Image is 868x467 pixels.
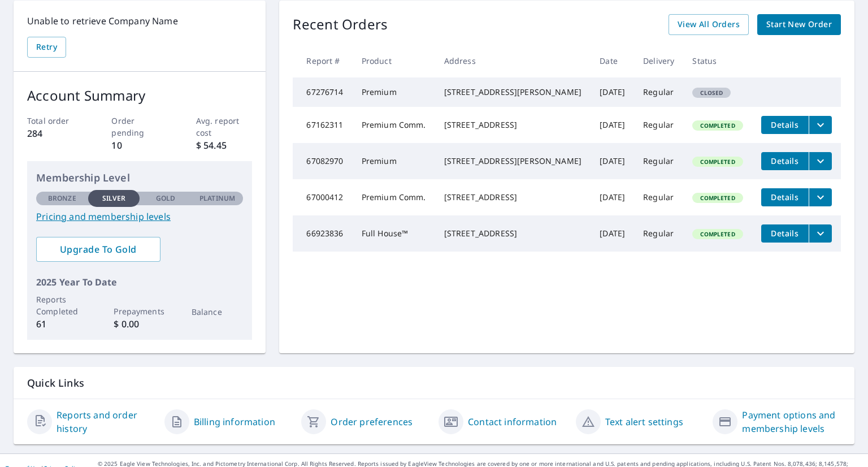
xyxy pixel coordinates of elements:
[757,14,841,35] a: Start New Order
[114,317,166,331] p: $ 0.00
[192,306,244,318] p: Balance
[634,179,683,215] td: Regular
[766,18,832,32] span: Start New Order
[669,14,749,35] a: View All Orders
[634,44,683,77] th: Delivery
[353,44,435,77] th: Product
[591,179,634,215] td: [DATE]
[693,158,741,166] span: Completed
[293,143,352,179] td: 67082970
[678,18,740,32] span: View All Orders
[809,224,832,243] button: filesDropdownBtn-66923836
[693,230,741,238] span: Completed
[36,237,160,262] a: Upgrade To Gold
[102,193,126,204] p: Silver
[591,77,634,107] td: [DATE]
[761,224,809,243] button: detailsBtn-66923836
[36,317,88,331] p: 61
[768,228,802,239] span: Details
[353,179,435,215] td: Premium Comm.
[353,215,435,252] td: Full House™
[111,139,168,152] p: 10
[435,44,591,77] th: Address
[468,415,557,429] a: Contact information
[57,408,155,435] a: Reports and order history
[444,192,582,203] div: [STREET_ADDRESS]
[353,107,435,143] td: Premium Comm.
[27,127,84,140] p: 284
[768,192,802,202] span: Details
[331,415,413,429] a: Order preferences
[156,193,175,204] p: Gold
[591,143,634,179] td: [DATE]
[742,408,841,435] a: Payment options and membership levels
[444,155,582,167] div: [STREET_ADDRESS][PERSON_NAME]
[591,215,634,252] td: [DATE]
[605,415,683,429] a: Text alert settings
[27,115,84,127] p: Total order
[634,143,683,179] td: Regular
[591,44,634,77] th: Date
[293,14,388,35] p: Recent Orders
[634,107,683,143] td: Regular
[194,415,275,429] a: Billing information
[45,243,151,256] span: Upgrade To Gold
[444,228,582,239] div: [STREET_ADDRESS]
[293,179,352,215] td: 67000412
[111,115,168,139] p: Order pending
[293,77,352,107] td: 67276714
[809,116,832,134] button: filesDropdownBtn-67162311
[196,139,253,152] p: $ 54.45
[36,40,57,54] span: Retry
[768,119,802,130] span: Details
[36,210,243,223] a: Pricing and membership levels
[36,275,243,289] p: 2025 Year To Date
[36,170,243,185] p: Membership Level
[293,44,352,77] th: Report #
[444,87,582,98] div: [STREET_ADDRESS][PERSON_NAME]
[27,376,841,390] p: Quick Links
[809,188,832,206] button: filesDropdownBtn-67000412
[591,107,634,143] td: [DATE]
[114,305,166,317] p: Prepayments
[768,155,802,166] span: Details
[293,107,352,143] td: 67162311
[693,122,741,129] span: Completed
[444,119,582,131] div: [STREET_ADDRESS]
[27,14,252,28] p: Unable to retrieve Company Name
[27,37,66,58] button: Retry
[36,293,88,317] p: Reports Completed
[353,143,435,179] td: Premium
[199,193,235,204] p: Platinum
[761,188,809,206] button: detailsBtn-67000412
[196,115,253,139] p: Avg. report cost
[693,194,741,202] span: Completed
[353,77,435,107] td: Premium
[293,215,352,252] td: 66923836
[634,77,683,107] td: Regular
[27,85,252,106] p: Account Summary
[634,215,683,252] td: Regular
[761,152,809,170] button: detailsBtn-67082970
[761,116,809,134] button: detailsBtn-67162311
[683,44,752,77] th: Status
[48,193,76,204] p: Bronze
[809,152,832,170] button: filesDropdownBtn-67082970
[693,89,730,97] span: Closed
